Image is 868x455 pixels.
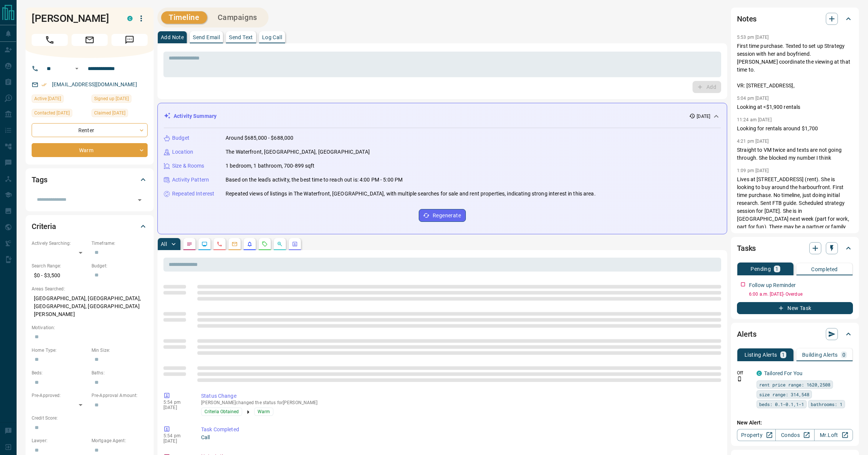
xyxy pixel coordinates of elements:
button: Open [72,64,81,73]
p: 0 [842,352,845,357]
p: 1 [775,266,778,272]
h2: Alerts [737,328,757,340]
svg: Lead Browsing Activity [201,241,207,247]
div: Warm [32,143,148,157]
h2: Criteria [32,220,56,232]
p: New Alert: [737,419,853,427]
span: bathrooms: 1 [811,400,842,408]
p: 5:53 pm [DATE] [737,35,769,40]
p: Send Text [229,35,253,40]
p: [PERSON_NAME] changed the status for [PERSON_NAME] [201,400,718,405]
p: Task Completed [201,426,718,434]
div: Wed Sep 10 2025 [32,95,88,105]
p: Follow up Reminder [749,281,796,289]
p: $0 - $3,500 [32,269,88,282]
span: Call [32,34,68,46]
p: 1 [782,352,785,357]
a: Mr.Loft [814,429,853,441]
svg: Email Verified [41,82,47,87]
div: condos.ca [127,16,133,21]
p: Call [201,434,718,441]
span: Signed up [DATE] [94,95,129,102]
span: Email [72,34,108,46]
p: 5:04 pm [DATE] [737,96,769,101]
a: Property [737,429,776,441]
p: Motivation: [32,324,148,331]
p: Size & Rooms [172,162,204,170]
p: Budget [172,134,189,142]
p: Activity Summary [174,112,217,120]
span: Active [DATE] [34,95,61,102]
p: Home Type: [32,347,88,354]
p: Pending [751,266,771,272]
button: New Task [737,302,853,314]
p: Location [172,148,193,156]
p: Repeated Interest [172,190,214,198]
div: Alerts [737,325,853,343]
button: Regenerate [419,209,466,222]
p: Baths: [92,369,148,376]
svg: Agent Actions [292,241,298,247]
span: Claimed [DATE] [94,109,125,117]
p: Search Range: [32,263,88,269]
h1: [PERSON_NAME] [32,12,116,24]
p: Min Size: [92,347,148,354]
p: Straight to VM twice and texts are not going through. She blocked my number I think [737,146,853,162]
div: Mon Jun 24 2024 [32,109,88,119]
span: rent price range: 1620,2508 [759,381,830,388]
p: First time purchase. Texted to set up Strategy session with her and boyfriend. [PERSON_NAME] coor... [737,42,853,90]
p: 11:24 am [DATE] [737,117,772,122]
p: [DATE] [163,438,190,444]
p: 1:09 pm [DATE] [737,168,769,173]
p: Send Email [193,35,220,40]
div: Tue Jun 27 2023 [92,109,148,119]
p: Pre-Approval Amount: [92,392,148,399]
span: Criteria Obtained [204,408,239,415]
div: Renter [32,123,148,137]
svg: Requests [262,241,268,247]
p: Lawyer: [32,437,88,444]
p: Looking at <$1,900 rentals [737,103,853,111]
svg: Listing Alerts [247,241,253,247]
p: Areas Searched: [32,286,148,292]
span: Contacted [DATE] [34,109,70,117]
p: Completed [811,267,838,272]
button: Open [134,195,145,205]
p: 1 bedroom, 1 bathroom, 700-899 sqft [226,162,315,170]
p: [DATE] [697,113,710,120]
div: Activity Summary[DATE] [164,109,721,123]
p: Add Note [161,35,184,40]
p: Looking for rentals around $1,700 [737,125,853,133]
p: Listing Alerts [744,352,777,357]
svg: Emails [232,241,238,247]
p: Repeated views of listings in The Waterfront, [GEOGRAPHIC_DATA], with multiple searches for sale ... [226,190,596,198]
div: Sun Mar 08 2020 [92,95,148,105]
span: Warm [258,408,270,415]
p: Activity Pattern [172,176,209,184]
p: The Waterfront, [GEOGRAPHIC_DATA], [GEOGRAPHIC_DATA] [226,148,370,156]
span: size range: 314,548 [759,391,809,398]
p: Mortgage Agent: [92,437,148,444]
a: [EMAIL_ADDRESS][DOMAIN_NAME] [52,81,137,87]
svg: Push Notification Only [737,376,742,382]
h2: Tasks [737,242,756,254]
button: Campaigns [210,11,265,24]
p: Pre-Approved: [32,392,88,399]
p: Log Call [262,35,282,40]
div: Criteria [32,217,148,235]
p: Around $685,000 - $688,000 [226,134,293,142]
svg: Calls [217,241,223,247]
p: [GEOGRAPHIC_DATA], [GEOGRAPHIC_DATA], [GEOGRAPHIC_DATA], [GEOGRAPHIC_DATA][PERSON_NAME] [32,292,148,321]
p: Budget: [92,263,148,269]
p: All [161,241,167,247]
p: 5:54 pm [163,400,190,405]
p: 5:54 pm [163,433,190,438]
p: [DATE] [163,405,190,410]
a: Condos [775,429,814,441]
span: Message [111,34,148,46]
svg: Opportunities [277,241,283,247]
div: Tags [32,171,148,189]
span: beds: 0.1-0.1,1-1 [759,400,804,408]
p: Credit Score: [32,415,148,421]
p: Status Change [201,392,718,400]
